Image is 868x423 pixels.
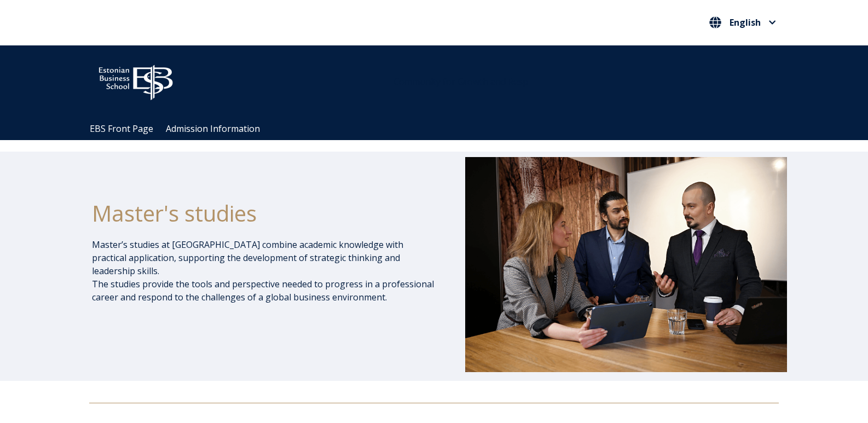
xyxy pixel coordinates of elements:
img: ebs_logo2016_white [89,56,182,103]
span: English [730,18,761,27]
a: Admission Information [166,123,260,135]
button: English [707,14,779,31]
p: Master’s studies at [GEOGRAPHIC_DATA] combine academic knowledge with practical application, supp... [92,238,436,304]
h1: Master's studies [92,200,436,227]
a: EBS Front Page [90,123,153,135]
img: DSC_1073 [465,157,787,372]
nav: Select your language [707,14,779,32]
span: Community for Growth and Resp [394,76,528,88]
div: Navigation Menu [84,118,795,140]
